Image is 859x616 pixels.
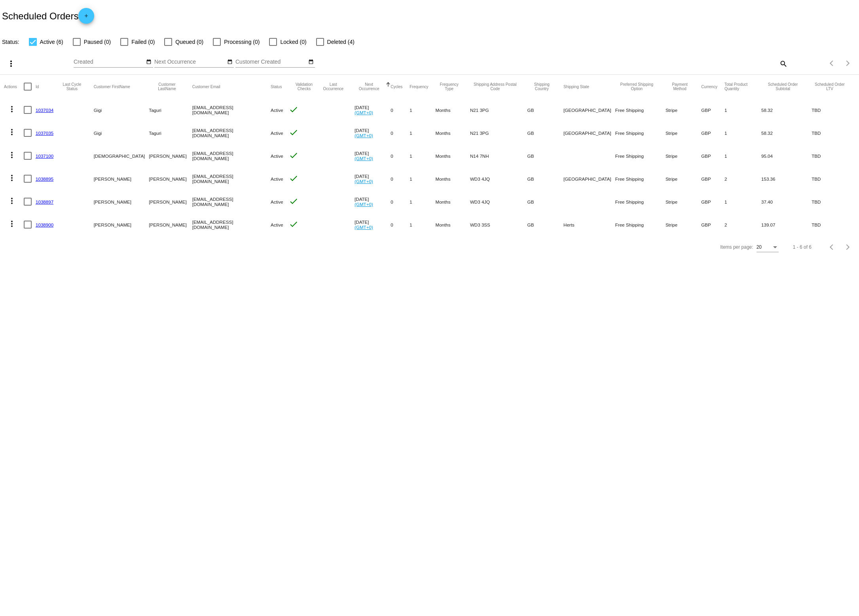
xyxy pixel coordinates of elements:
[289,105,298,114] mat-icon: check
[271,222,283,227] span: Active
[757,245,779,250] mat-select: Items per page:
[355,82,383,91] button: Change sorting for NextOccurrenceUtc
[355,156,373,161] a: (GMT+0)
[761,167,812,190] mat-cell: 153.36
[355,225,373,230] a: (GMT+0)
[94,121,149,144] mat-cell: Gigi
[131,37,155,47] span: Failed (0)
[289,197,298,206] mat-icon: check
[701,84,717,89] button: Change sorting for CurrencyIso
[724,213,761,236] mat-cell: 2
[6,59,16,68] mat-icon: more_vert
[355,144,391,167] mat-cell: [DATE]
[778,57,788,70] mat-icon: search
[391,144,410,167] mat-cell: 0
[410,98,435,121] mat-cell: 1
[355,202,373,207] a: (GMT+0)
[761,82,804,91] button: Change sorting for Subtotal
[271,84,282,89] button: Change sorting for Status
[36,130,53,136] a: 1037035
[289,151,298,160] mat-icon: check
[666,190,701,213] mat-cell: Stripe
[666,82,694,91] button: Change sorting for PaymentMethod.Type
[94,98,149,121] mat-cell: Gigi
[435,167,470,190] mat-cell: Months
[666,144,701,167] mat-cell: Stripe
[36,222,53,227] a: 1038900
[615,144,666,167] mat-cell: Free Shipping
[36,153,53,159] a: 1037100
[812,213,855,236] mat-cell: TBD
[271,199,283,204] span: Active
[812,121,855,144] mat-cell: TBD
[2,8,94,24] h2: Scheduled Orders
[355,167,391,190] mat-cell: [DATE]
[355,213,391,236] mat-cell: [DATE]
[192,213,271,236] mat-cell: [EMAIL_ADDRESS][DOMAIN_NAME]
[527,82,556,91] button: Change sorting for ShippingCountry
[154,59,226,65] input: Next Occurrence
[615,167,666,190] mat-cell: Free Shipping
[36,199,53,204] a: 1038897
[40,37,63,47] span: Active (6)
[7,196,17,206] mat-icon: more_vert
[289,219,298,229] mat-icon: check
[615,190,666,213] mat-cell: Free Shipping
[410,144,435,167] mat-cell: 1
[149,98,192,121] mat-cell: Taguri
[666,121,701,144] mat-cell: Stripe
[563,84,589,89] button: Change sorting for ShippingState
[470,190,527,213] mat-cell: WD3 4JQ
[527,190,563,213] mat-cell: GB
[701,98,724,121] mat-cell: GBP
[224,37,260,47] span: Processing (0)
[94,144,149,167] mat-cell: [DEMOGRAPHIC_DATA]
[2,39,19,45] span: Status:
[235,59,307,65] input: Customer Created
[701,213,724,236] mat-cell: GBP
[308,59,314,65] mat-icon: date_range
[757,244,762,250] span: 20
[435,121,470,144] mat-cell: Months
[271,176,283,181] span: Active
[824,55,840,71] button: Previous page
[761,190,812,213] mat-cell: 37.40
[355,110,373,115] a: (GMT+0)
[435,98,470,121] mat-cell: Months
[615,121,666,144] mat-cell: Free Shipping
[327,37,355,47] span: Deleted (4)
[7,104,17,114] mat-icon: more_vert
[149,121,192,144] mat-cell: Taguri
[289,174,298,183] mat-icon: check
[793,244,812,250] div: 1 - 6 of 6
[527,213,563,236] mat-cell: GB
[563,213,615,236] mat-cell: Herts
[761,213,812,236] mat-cell: 139.07
[192,98,271,121] mat-cell: [EMAIL_ADDRESS][DOMAIN_NAME]
[192,84,220,89] button: Change sorting for CustomerEmail
[192,190,271,213] mat-cell: [EMAIL_ADDRESS][DOMAIN_NAME]
[355,190,391,213] mat-cell: [DATE]
[289,75,319,98] mat-header-cell: Validation Checks
[761,98,812,121] mat-cell: 58.32
[435,190,470,213] mat-cell: Months
[280,37,306,47] span: Locked (0)
[812,190,855,213] mat-cell: TBD
[7,219,17,229] mat-icon: more_vert
[82,13,91,23] mat-icon: add
[149,213,192,236] mat-cell: [PERSON_NAME]
[410,213,435,236] mat-cell: 1
[761,144,812,167] mat-cell: 95.04
[271,108,283,113] span: Active
[720,244,753,250] div: Items per page:
[527,167,563,190] mat-cell: GB
[470,98,527,121] mat-cell: N21 3PG
[36,84,39,89] button: Change sorting for Id
[824,239,840,255] button: Previous page
[355,121,391,144] mat-cell: [DATE]
[435,213,470,236] mat-cell: Months
[701,121,724,144] mat-cell: GBP
[94,190,149,213] mat-cell: [PERSON_NAME]
[271,153,283,159] span: Active
[149,190,192,213] mat-cell: [PERSON_NAME]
